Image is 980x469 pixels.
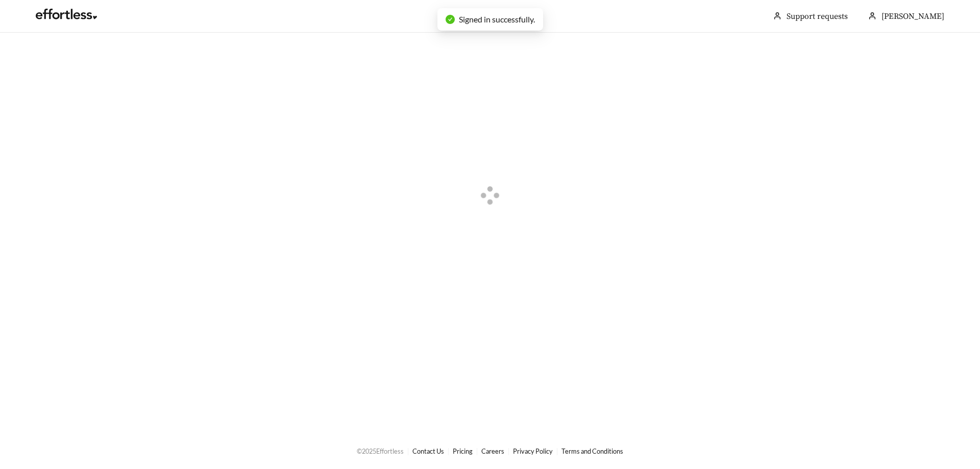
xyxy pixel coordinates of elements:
[481,447,504,455] a: Careers
[453,447,473,455] a: Pricing
[446,15,455,24] span: check-circle
[412,447,444,455] a: Contact Us
[881,11,944,21] span: [PERSON_NAME]
[357,447,404,455] span: © 2025 Effortless
[459,14,535,24] span: Signed in successfully.
[513,447,553,455] a: Privacy Policy
[561,447,623,455] a: Terms and Conditions
[787,11,848,21] a: Support requests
